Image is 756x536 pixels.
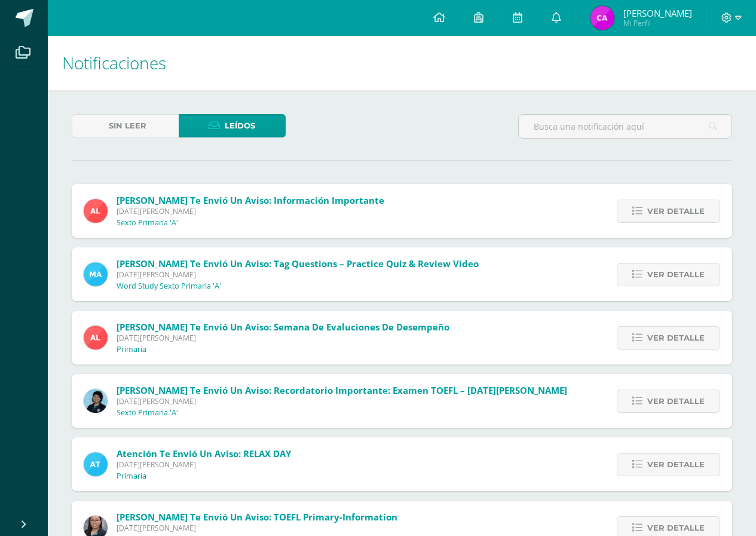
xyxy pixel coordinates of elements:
p: Sexto Primaria 'A' [117,408,178,418]
span: [PERSON_NAME] te envió un aviso: Semana de Evaluciones de Desempeño [117,321,449,333]
span: [DATE][PERSON_NAME] [117,269,479,280]
img: 9fc725f787f6a993fc92a288b7a8b70c.png [84,452,108,476]
span: Ver detalle [647,200,705,222]
p: Sexto Primaria 'A' [117,218,178,228]
img: 2ffea78c32313793fe3641c097813157.png [84,326,108,350]
span: [DATE][PERSON_NAME] [117,396,567,406]
span: Atención te envió un aviso: RELAX DAY [117,448,291,460]
span: [DATE][PERSON_NAME] [117,523,397,533]
span: Ver detalle [647,264,705,286]
span: Sin leer [109,115,146,137]
span: [PERSON_NAME] te envió un aviso: TOEFL Primary-information [117,511,397,523]
span: Ver detalle [647,327,705,349]
span: [PERSON_NAME] [623,7,692,19]
span: [PERSON_NAME] te envió un aviso: Información Importante [117,194,384,206]
img: 2ffea78c32313793fe3641c097813157.png [84,199,108,223]
img: 386326765ab7d4a173a90e2fe536d655.png [590,6,614,30]
span: [DATE][PERSON_NAME] [117,206,384,216]
input: Busca una notificación aquí [519,115,731,138]
span: Leídos [225,115,255,137]
p: Primaria [117,345,146,354]
span: Notificaciones [62,51,166,74]
span: [PERSON_NAME] te envió un aviso: Recordatorio importante: Examen TOEFL – [DATE][PERSON_NAME] [117,384,567,396]
img: d57e07c1bc35c907652cefc5b06cc8a1.png [84,389,108,413]
span: [DATE][PERSON_NAME] [117,460,291,470]
span: [DATE][PERSON_NAME] [117,333,449,343]
span: Ver detalle [647,454,705,476]
a: Leídos [179,114,286,137]
p: Primaria [117,471,146,481]
span: Ver detalle [647,390,705,412]
p: Word Study Sexto Primaria 'A' [117,281,221,291]
span: Mi Perfil [623,18,692,28]
span: [PERSON_NAME] te envió un aviso: Tag Questions – Practice Quiz & Review Video [117,258,479,269]
a: Sin leer [72,114,179,137]
img: 51297686cd001f20f1b4136f7b1f914a.png [84,262,108,286]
